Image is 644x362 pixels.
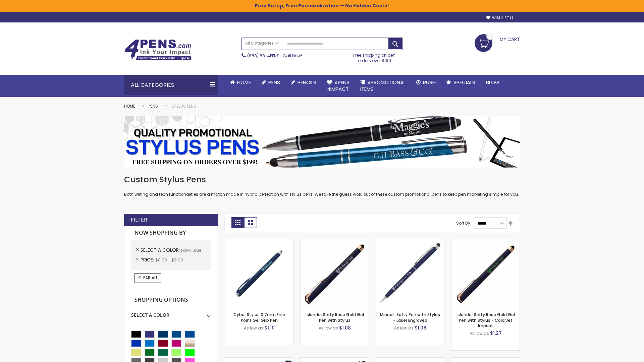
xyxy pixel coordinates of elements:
a: Minnelli Softy Pen with Stylus - Laser Engraved-Navy Blue [376,239,444,244]
span: Home [237,79,251,86]
img: 4Pens Custom Pens and Promotional Products [124,39,191,61]
a: Pencils [285,75,322,90]
a: Wishlist [486,15,513,20]
strong: Grid [231,217,244,228]
span: Clear All [138,275,158,281]
a: Cyber Stylus 0.7mm Fine Point Gel Grip Pen-Navy Blue [225,239,293,244]
a: Clear All [135,273,161,283]
label: Sort By [456,220,470,226]
a: 4PROMOTIONALITEMS [355,75,411,97]
a: Pens [256,75,285,90]
strong: Now Shopping by [131,226,211,240]
span: Specials [453,79,475,86]
strong: Shopping Options [131,293,211,307]
span: Navy Blue [181,247,201,253]
span: Pencils [298,79,316,86]
a: Pens [149,103,158,109]
a: All Categories [242,38,282,49]
span: $1.08 [339,324,351,331]
span: As low as [394,325,414,331]
h1: Custom Stylus Pens [124,174,520,185]
span: As low as [319,325,338,331]
a: Rush [411,75,441,90]
a: Islander Softy Rose Gold Gel Pen with Stylus-Navy Blue [301,239,369,244]
img: Stylus Pens [124,116,520,168]
img: Minnelli Softy Pen with Stylus - Laser Engraved-Navy Blue [376,239,444,307]
span: All Categories [245,41,279,46]
span: Blog [486,79,499,86]
img: Cyber Stylus 0.7mm Fine Point Gel Grip Pen-Navy Blue [225,239,293,307]
a: Islander Softy Rose Gold Gel Pen with Stylus - ColorJet Imprint-Navy Blue [451,239,520,244]
a: Minnelli Softy Pen with Stylus - Laser Engraved [380,312,440,323]
strong: Stylus Pens [171,103,196,109]
span: Select A Color [141,247,181,253]
span: 4Pens 4impact [327,79,350,93]
a: Islander Softy Rose Gold Gel Pen with Stylus - ColorJet Imprint [457,312,515,328]
span: Rush [423,79,436,86]
a: 4Pens4impact [322,75,355,97]
span: Pens [268,79,280,86]
span: - Call Now! [247,53,302,59]
div: Free shipping on pen orders over $199 [346,50,403,63]
div: All Categories [124,75,218,95]
span: As low as [244,325,263,331]
span: Price [141,256,155,263]
span: $1.10 [264,324,275,331]
a: Specials [441,75,481,90]
img: Islander Softy Rose Gold Gel Pen with Stylus - ColorJet Imprint-Navy Blue [451,239,520,307]
span: $1.27 [490,330,502,337]
span: 4PROMOTIONAL ITEMS [360,79,406,93]
a: Home [124,103,135,109]
span: As low as [470,330,489,336]
span: $0.00 - $9.99 [155,257,183,263]
strong: Filter [131,216,147,224]
span: $1.08 [415,324,426,331]
a: Islander Softy Rose Gold Gel Pen with Stylus [306,312,364,323]
img: Islander Softy Rose Gold Gel Pen with Stylus-Navy Blue [301,239,369,307]
a: (888) 88-4PENS [247,53,279,59]
a: Blog [481,75,504,90]
div: Select A Color [131,307,211,318]
div: Both writing and tech functionalities are a match made in hybrid perfection with stylus pens. We ... [124,174,520,197]
a: Cyber Stylus 0.7mm Fine Point Gel Grip Pen [233,312,285,323]
a: Home [225,75,256,90]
